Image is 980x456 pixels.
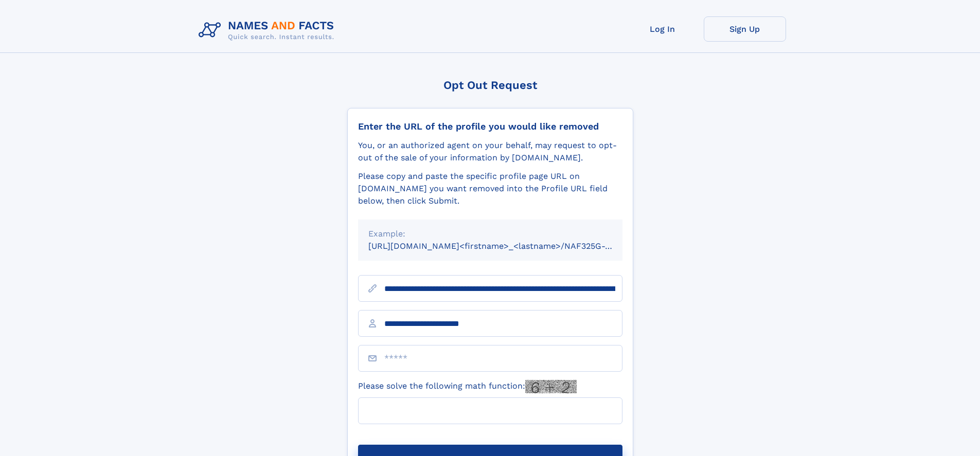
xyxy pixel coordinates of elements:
[194,16,343,44] img: Logo Names and Facts
[368,241,642,251] small: [URL][DOMAIN_NAME]<firstname>_<lastname>/NAF325G-xxxxxxxx
[621,16,704,42] a: Log In
[358,139,622,164] div: You, or an authorized agent on your behalf, may request to opt-out of the sale of your informatio...
[704,16,786,42] a: Sign Up
[358,170,622,207] div: Please copy and paste the specific profile page URL on [DOMAIN_NAME] you want removed into the Pr...
[358,380,577,393] label: Please solve the following math function:
[368,228,612,240] div: Example:
[358,121,622,132] div: Enter the URL of the profile you would like removed
[347,79,633,92] div: Opt Out Request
